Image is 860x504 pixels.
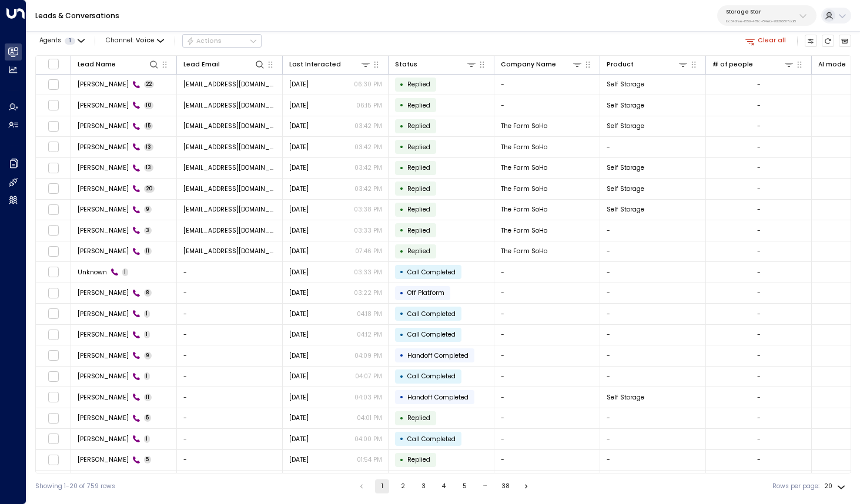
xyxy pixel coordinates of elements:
[289,59,372,70] div: Last Interacted
[805,35,818,48] button: Customize
[48,454,59,465] span: Toggle select row
[839,35,852,48] button: Archived Leads
[48,246,59,257] span: Toggle select row
[407,288,444,297] span: Off Platform
[501,205,547,214] span: The Farm SoHo
[400,306,404,321] div: •
[182,34,262,48] div: Button group with a nested menu
[48,142,59,153] span: Toggle select row
[357,310,382,318] p: 04:18 PM
[457,479,471,493] button: Go to page 5
[494,345,600,366] td: -
[501,226,547,235] span: The Farm SoHo
[144,80,155,88] span: 22
[289,163,309,172] span: Yesterday
[600,220,706,241] td: -
[501,184,547,193] span: The Farm SoHo
[712,59,753,70] div: # of people
[48,100,59,111] span: Toggle select row
[757,393,761,402] div: -
[144,185,155,193] span: 20
[144,164,154,172] span: 13
[375,479,389,493] button: page 1
[607,393,644,402] span: Self Storage
[78,435,129,443] span: Michael Harvey
[78,414,129,422] span: Michael Harvey
[78,59,116,70] div: Lead Name
[144,352,152,359] span: 9
[177,304,283,324] td: -
[494,75,600,95] td: -
[416,479,430,493] button: Go to page 3
[407,435,456,443] span: Call Completed
[289,268,309,277] span: Yesterday
[48,120,59,132] span: Toggle select row
[757,226,761,235] div: -
[78,143,129,152] span: Kim Magloire
[289,372,309,381] span: Jul 29, 2025
[600,345,706,366] td: -
[65,38,75,45] span: 1
[600,325,706,345] td: -
[289,122,309,130] span: Yesterday
[35,11,119,21] a: Leads & Conversations
[289,455,309,464] span: Jul 24, 2025
[757,288,761,297] div: -
[607,59,634,70] div: Product
[400,139,404,154] div: •
[354,435,382,443] p: 04:00 PM
[407,205,430,214] span: Replied
[144,331,150,338] span: 1
[407,393,469,402] span: Handoff Completed
[177,367,283,387] td: -
[494,304,600,324] td: -
[78,226,129,235] span: Kim Magloire
[607,122,644,130] span: Self Storage
[48,287,59,298] span: Toggle select row
[48,392,59,403] span: Toggle select row
[354,351,382,360] p: 04:09 PM
[136,37,155,44] span: Voice
[48,434,59,445] span: Toggle select row
[183,122,276,130] span: prgolden@aol.com
[48,412,59,424] span: Toggle select row
[177,471,283,491] td: -
[501,143,547,152] span: The Farm SoHo
[501,247,547,256] span: The Farm SoHo
[357,414,382,422] p: 04:01 PM
[494,408,600,429] td: -
[102,35,168,47] span: Channel:
[395,59,477,70] div: Status
[395,59,417,70] div: Status
[48,350,59,361] span: Toggle select row
[600,408,706,429] td: -
[78,393,129,402] span: Michael Harvey
[289,288,309,297] span: Yesterday
[726,8,796,15] p: Storage Star
[289,143,309,152] span: Yesterday
[407,163,430,172] span: Replied
[78,455,129,464] span: Michael Harvey
[357,455,382,464] p: 01:54 PM
[356,101,382,110] p: 06:15 PM
[757,351,761,360] div: -
[78,372,129,381] span: Michael Harvey
[519,479,533,493] button: Go to next page
[407,226,430,235] span: Replied
[478,479,492,493] div: …
[48,204,59,215] span: Toggle select row
[289,351,309,360] span: Jul 29, 2025
[78,351,129,360] span: Michael Harvey
[78,288,129,297] span: Michael Harvey
[177,345,283,366] td: -
[742,35,790,47] button: Clear all
[289,226,309,235] span: Yesterday
[396,479,410,493] button: Go to page 2
[48,183,59,194] span: Toggle select row
[354,163,382,172] p: 03:42 PM
[354,80,382,89] p: 06:30 PM
[600,304,706,324] td: -
[78,247,129,256] span: Kim Magloire
[757,122,761,130] div: -
[757,163,761,172] div: -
